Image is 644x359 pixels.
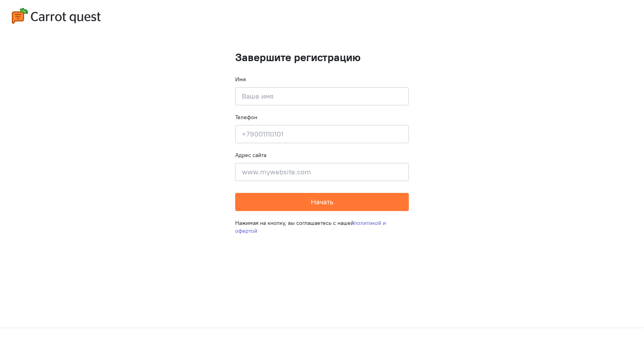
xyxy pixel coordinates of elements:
label: Адрес сайта [235,151,266,159]
span: Начать [311,197,333,206]
label: Имя [235,75,246,83]
input: www.mywebsite.com [235,163,409,181]
label: Телефон [235,113,257,121]
img: carrot-quest-logo.svg [12,8,101,24]
input: +79001110101 [235,125,409,143]
button: Начать [235,193,409,211]
h1: Завершите регистрацию [235,51,409,64]
input: Ваше имя [235,87,409,105]
a: политикой и офертой [235,219,386,234]
div: Нажимая на кнопку, вы соглашаетесь с нашей [235,211,409,243]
